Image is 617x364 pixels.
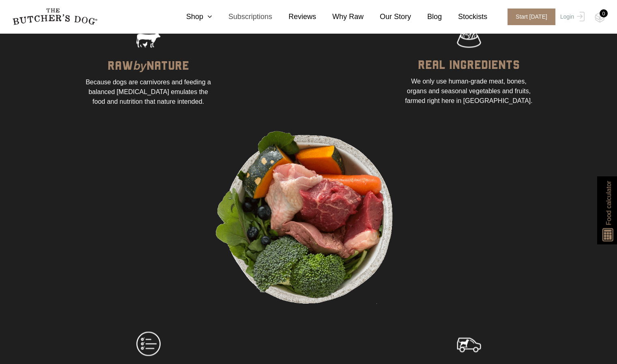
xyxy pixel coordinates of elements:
div: We only use human-grade meat, bones, organs and seasonal vegetables and fruits, farmed right here... [404,77,534,106]
a: Shop [170,11,212,22]
a: Login [558,9,585,25]
span: Food calculator [604,181,613,225]
a: Reviews [272,11,316,22]
a: Start [DATE] [499,9,558,25]
a: Stockists [442,11,487,22]
a: Subscriptions [212,11,272,22]
a: Blog [411,11,442,22]
div: 0 [600,9,608,17]
img: TBD_Before_After.gif [196,107,421,332]
span: Start [DATE] [507,9,555,25]
div: REAL INGREDIENTS [418,51,520,77]
a: Our Story [363,11,411,22]
div: Because dogs are carnivores and feeding a balanced [MEDICAL_DATA] emulates the food and nutrition... [84,77,213,107]
img: TBD_Cart-Empty.png [595,12,605,23]
div: RAW NATURE [107,51,189,77]
span: by [133,56,146,73]
a: Why Raw [316,11,363,22]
